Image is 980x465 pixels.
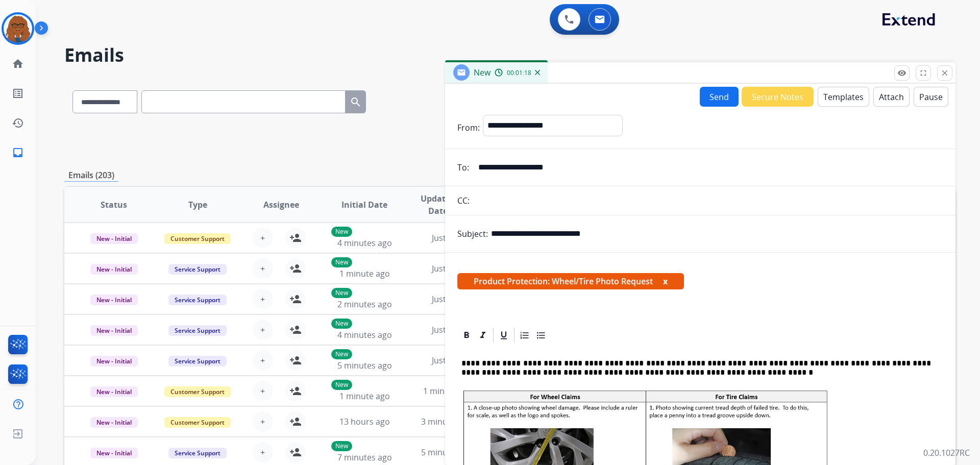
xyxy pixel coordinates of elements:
mat-icon: person_add [289,262,302,275]
mat-icon: search [350,96,362,108]
span: + [260,232,265,244]
span: New - Initial [90,264,138,275]
p: 0.20.1027RC [923,447,970,459]
span: 5 minutes ago [337,360,392,371]
p: New [331,257,352,267]
div: Underline [496,328,511,343]
div: Bullet List [533,328,549,343]
span: Initial Date [341,199,387,211]
span: New - Initial [90,325,138,336]
mat-icon: inbox [12,146,24,159]
span: Product Protection: Wheel/Tire Photo Request [457,273,684,289]
button: Pause [914,87,948,107]
div: Ordered List [517,328,532,343]
button: + [253,228,273,248]
mat-icon: person_add [289,354,302,366]
span: Service Support [168,356,227,366]
span: Customer Support [164,233,231,244]
span: Just now [432,293,464,305]
span: + [260,385,265,397]
mat-icon: remove_red_eye [897,68,906,78]
span: + [260,293,265,305]
span: New - Initial [90,233,138,244]
span: Service Support [168,325,227,336]
span: + [260,324,265,336]
button: + [253,411,273,432]
span: New - Initial [90,417,138,428]
mat-icon: person_add [289,324,302,336]
h2: Emails [64,45,955,65]
span: 2 minutes ago [337,299,392,310]
span: Customer Support [164,386,231,397]
mat-icon: person_add [289,446,302,458]
mat-icon: history [12,117,24,129]
button: + [253,381,273,401]
button: x [663,275,668,287]
p: Subject: [457,228,488,240]
span: + [260,262,265,275]
p: Emails (203) [64,169,118,182]
span: Type [188,199,207,211]
span: 1 minute ago [339,268,390,279]
span: Just now [432,263,464,274]
span: + [260,415,265,428]
p: New [331,227,352,237]
button: Secure Notes [742,87,814,107]
mat-icon: home [12,58,24,70]
mat-icon: list_alt [12,87,24,100]
span: Service Support [168,448,227,458]
p: CC: [457,194,470,207]
button: Attach [873,87,910,107]
span: 7 minutes ago [337,452,392,463]
button: + [253,350,273,371]
p: New [331,349,352,359]
span: 13 hours ago [339,416,390,427]
span: Status [101,199,127,211]
button: + [253,442,273,462]
p: New [331,380,352,390]
p: New [331,319,352,329]
span: Just now [432,324,464,335]
span: Assignee [263,199,299,211]
span: 1 minute ago [423,385,474,397]
span: + [260,354,265,366]
span: New - Initial [90,448,138,458]
mat-icon: fullscreen [919,68,928,78]
span: 00:01:18 [507,69,531,77]
span: New - Initial [90,356,138,366]
span: Customer Support [164,417,231,428]
mat-icon: person_add [289,385,302,397]
mat-icon: person_add [289,415,302,428]
span: New - Initial [90,386,138,397]
mat-icon: person_add [289,232,302,244]
span: 4 minutes ago [337,329,392,340]
div: Bold [459,328,474,343]
span: Service Support [168,264,227,275]
mat-icon: close [940,68,949,78]
span: Just now [432,355,464,366]
span: Just now [432,232,464,243]
span: Updated Date [415,192,461,217]
button: + [253,258,273,279]
mat-icon: person_add [289,293,302,305]
p: New [331,288,352,298]
span: 3 minutes ago [421,416,476,427]
button: Send [700,87,739,107]
span: New - Initial [90,295,138,305]
div: Italic [475,328,491,343]
button: Templates [818,87,869,107]
span: 5 minutes ago [421,447,476,458]
span: New [474,67,491,78]
button: + [253,320,273,340]
p: From: [457,121,480,134]
p: New [331,441,352,451]
span: Service Support [168,295,227,305]
img: avatar [4,14,32,43]
p: To: [457,161,469,174]
span: + [260,446,265,458]
button: + [253,289,273,309]
span: 4 minutes ago [337,237,392,249]
span: 1 minute ago [339,390,390,402]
